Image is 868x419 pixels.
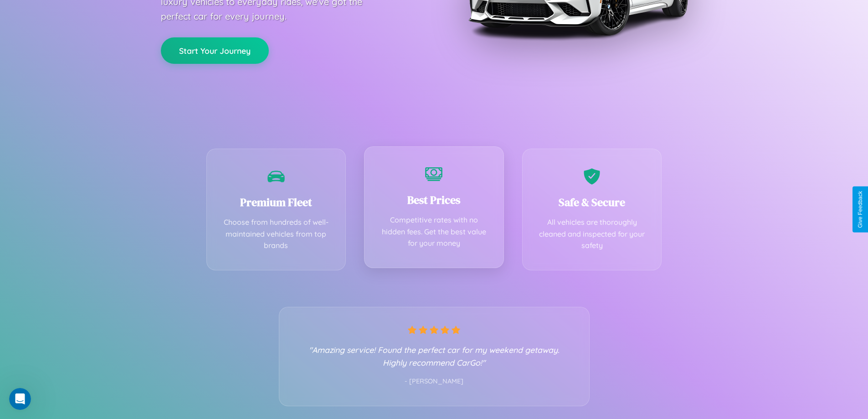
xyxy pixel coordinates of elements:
p: Competitive rates with no hidden fees. Get the best value for your money [378,214,490,249]
h3: Safe & Secure [536,195,648,210]
p: "Amazing service! Found the perfect car for my weekend getaway. Highly recommend CarGo!" [298,343,571,369]
p: - [PERSON_NAME] [298,376,571,388]
p: Choose from hundreds of well-maintained vehicles from top brands [221,217,332,252]
p: All vehicles are thoroughly cleaned and inspected for your safety [536,217,648,252]
h3: Premium Fleet [221,195,332,210]
div: Give Feedback [857,191,863,228]
h3: Best Prices [378,192,490,207]
button: Start Your Journey [161,37,269,64]
iframe: Intercom live chat [9,388,31,410]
